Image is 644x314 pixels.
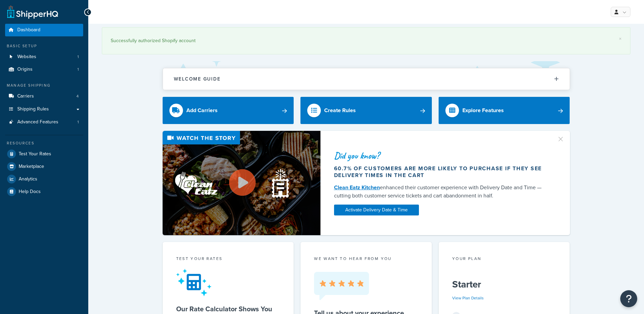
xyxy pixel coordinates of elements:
[17,54,36,60] span: Websites
[5,90,83,103] li: Carriers
[452,256,556,263] div: Your Plan
[19,176,37,182] span: Analytics
[5,51,83,63] a: Websites1
[19,189,41,195] span: Help Docs
[5,63,83,76] li: Origins
[300,97,432,124] a: Create Rules
[5,51,83,63] li: Websites
[462,106,504,115] div: Explore Features
[111,36,622,46] div: Successfully authorized Shopify account
[5,148,83,160] a: Test Your Rates
[5,173,83,185] a: Analytics
[334,151,549,160] div: Did you know?
[619,36,622,41] a: ×
[324,106,356,115] div: Create Rules
[5,140,83,146] div: Resources
[76,93,79,99] span: 4
[5,43,83,49] div: Basic Setup
[620,290,637,307] button: Open Resource Center
[77,119,79,125] span: 1
[5,116,83,128] a: Advanced Features1
[17,106,49,112] span: Shipping Rules
[5,83,83,88] div: Manage Shipping
[17,119,58,125] span: Advanced Features
[5,116,83,128] li: Advanced Features
[452,279,556,290] h5: Starter
[174,76,221,82] h2: Welcome Guide
[439,97,570,124] a: Explore Features
[334,184,380,191] a: Clean Eatz Kitchen
[334,165,549,179] div: 60.7% of customers are more likely to purchase if they see delivery times in the cart
[163,131,320,235] img: Video thumbnail
[5,103,83,116] a: Shipping Rules
[5,160,83,173] a: Marketplace
[17,67,33,72] span: Origins
[5,186,83,198] a: Help Docs
[163,97,294,124] a: Add Carriers
[452,295,484,301] a: View Plan Details
[77,67,79,72] span: 1
[186,106,218,115] div: Add Carriers
[163,68,570,90] button: Welcome Guide
[176,256,280,263] div: Test your rates
[314,256,418,262] p: we want to hear from you
[5,63,83,76] a: Origins1
[334,205,419,215] a: Activate Delivery Date & Time
[77,54,79,60] span: 1
[19,164,44,170] span: Marketplace
[17,27,40,33] span: Dashboard
[334,184,549,200] div: enhanced their customer experience with Delivery Date and Time — cutting both customer service ti...
[5,24,83,36] a: Dashboard
[19,151,51,157] span: Test Your Rates
[5,90,83,103] a: Carriers4
[17,93,34,99] span: Carriers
